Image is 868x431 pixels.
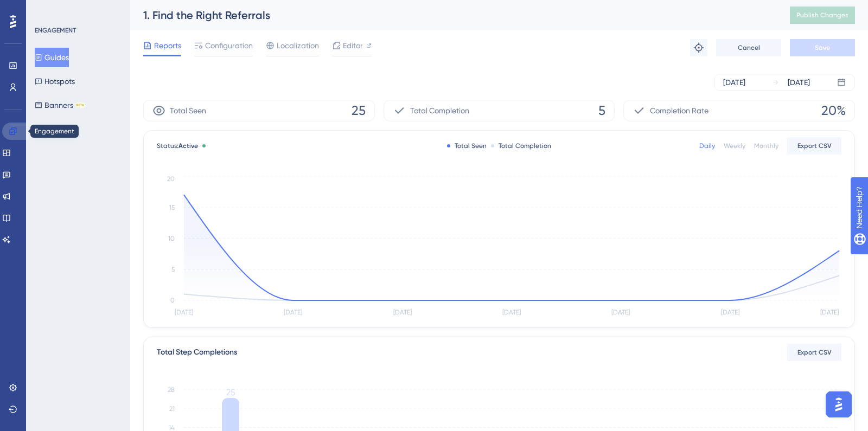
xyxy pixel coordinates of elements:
[35,95,85,115] button: BannersBETA
[277,39,319,52] span: Localization
[352,102,366,119] span: 25
[721,308,739,316] tspan: [DATE]
[787,137,841,155] button: Export CSV
[75,102,85,108] div: BETA
[447,141,487,150] div: Total Seen
[168,235,175,242] tspan: 10
[790,39,855,56] button: Save
[611,308,630,316] tspan: [DATE]
[169,204,175,211] tspan: 15
[738,43,760,52] span: Cancel
[754,141,778,150] div: Monthly
[821,102,846,119] span: 20%
[724,141,745,150] div: Weekly
[491,141,551,150] div: Total Completion
[25,3,68,16] span: Need Help?
[410,104,469,117] span: Total Completion
[797,348,832,357] span: Export CSV
[170,104,206,117] span: Total Seen
[797,141,832,150] span: Export CSV
[788,76,810,89] div: [DATE]
[393,308,412,316] tspan: [DATE]
[284,308,302,316] tspan: [DATE]
[171,266,175,273] tspan: 5
[815,43,830,52] span: Save
[796,11,848,20] span: Publish Changes
[154,39,181,52] span: Reports
[820,308,839,316] tspan: [DATE]
[143,8,763,23] div: 1. Find the Right Referrals
[35,72,75,91] button: Hotspots
[790,7,855,24] button: Publish Changes
[175,308,193,316] tspan: [DATE]
[699,141,715,150] div: Daily
[716,39,781,56] button: Cancel
[343,39,363,52] span: Editor
[822,388,855,421] iframe: UserGuiding AI Assistant Launcher
[598,102,605,119] span: 5
[226,387,235,397] tspan: 25
[35,48,69,67] button: Guides
[169,405,175,413] tspan: 21
[170,297,175,304] tspan: 0
[157,141,198,150] span: Status:
[205,39,253,52] span: Configuration
[178,142,198,150] span: Active
[787,344,841,361] button: Export CSV
[168,386,175,394] tspan: 28
[157,346,237,359] div: Total Step Completions
[723,76,745,89] div: [DATE]
[35,26,76,35] div: ENGAGEMENT
[35,119,72,139] button: Themes
[650,104,709,117] span: Completion Rate
[502,308,521,316] tspan: [DATE]
[167,175,175,183] tspan: 20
